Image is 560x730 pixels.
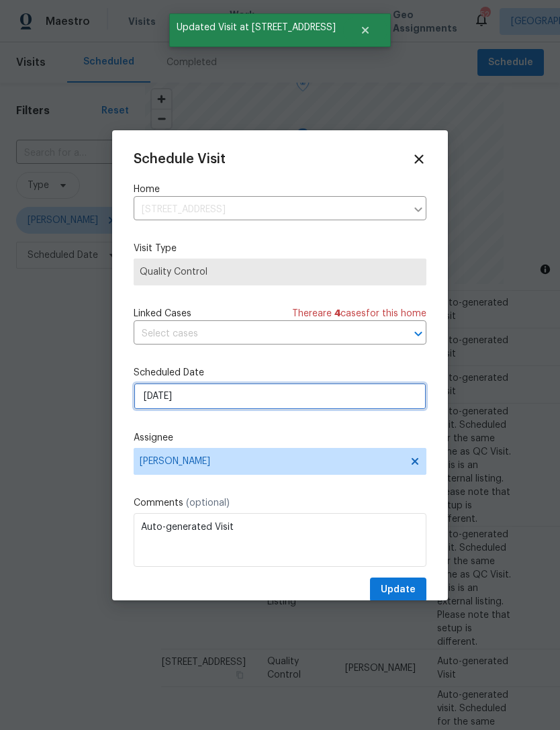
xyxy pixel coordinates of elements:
[343,17,387,44] button: Close
[134,152,226,166] span: Schedule Visit
[169,13,343,42] span: Updated Visit at [STREET_ADDRESS]
[134,307,191,320] span: Linked Cases
[334,309,340,318] span: 4
[409,324,428,343] button: Open
[134,431,426,445] label: Assignee
[370,578,426,602] button: Update
[134,366,426,379] label: Scheduled Date
[134,383,426,410] input: M/D/YYYY
[134,183,426,196] label: Home
[412,152,426,167] span: Close
[381,582,416,598] span: Update
[140,456,403,467] span: [PERSON_NAME]
[134,324,389,345] input: Select cases
[134,199,406,220] input: Enter in an address
[140,265,420,279] span: Quality Control
[134,496,426,510] label: Comments
[186,498,230,508] span: (optional)
[134,242,426,255] label: Visit Type
[134,513,426,567] textarea: Auto-generated Visit
[292,307,426,320] span: There are case s for this home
